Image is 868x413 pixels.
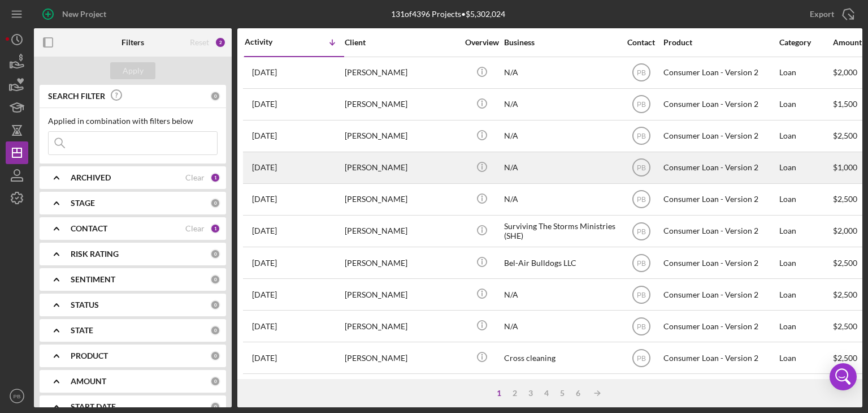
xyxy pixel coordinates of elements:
div: 1 [210,223,220,234]
button: Apply [110,62,155,79]
div: Loan [779,89,832,119]
text: PB [636,322,645,330]
b: ARCHIVED [71,173,111,182]
div: Consumer Loan - Version 2 [663,279,776,309]
div: N/A [504,375,617,405]
div: Loan [779,248,832,278]
div: 3 [523,389,539,398]
b: SENTIMENT [71,275,115,284]
div: [PERSON_NAME] [345,153,458,183]
div: Consumer Loan - Version 2 [663,375,776,405]
div: Clear [185,173,205,182]
div: 0 [210,300,220,310]
div: 0 [210,325,220,335]
div: [PERSON_NAME] [345,311,458,341]
div: 0 [210,198,220,208]
div: [PERSON_NAME] [345,375,458,405]
div: 0 [210,91,220,101]
time: 2025-07-30 17:36 [252,195,277,204]
div: Loan [779,216,832,246]
text: PB [636,132,645,140]
div: Surviving The Storms Ministries (SHE) [504,216,617,246]
div: Consumer Loan - Version 2 [663,153,776,183]
div: Consumer Loan - Version 2 [663,248,776,278]
div: Applied in combination with filters below [48,117,218,126]
text: PB [636,196,645,204]
div: 0 [210,274,220,285]
text: PB [636,259,645,267]
div: [PERSON_NAME] [345,279,458,309]
div: [PERSON_NAME] [345,184,458,214]
div: Client [345,38,458,47]
b: AMOUNT [71,377,106,386]
div: N/A [504,121,617,151]
div: Loan [779,375,832,405]
div: Consumer Loan - Version 2 [663,343,776,373]
div: 1 [210,173,220,183]
div: Consumer Loan - Version 2 [663,121,776,151]
button: Export [798,3,862,25]
div: N/A [504,184,617,214]
b: Filters [121,38,144,47]
button: PB [6,385,28,407]
text: PB [636,164,645,172]
time: 2025-07-03 03:28 [252,290,277,299]
time: 2025-07-14 23:01 [252,226,277,235]
div: Clear [185,224,205,233]
text: PB [636,69,645,77]
div: N/A [504,279,617,309]
div: N/A [504,311,617,341]
div: Contact [620,38,662,47]
div: New Project [62,3,106,25]
text: PB [636,227,645,235]
div: Business [504,38,617,47]
b: STATE [71,326,93,335]
b: SEARCH FILTER [48,92,105,101]
div: Overview [461,38,503,47]
text: PB [636,101,645,109]
text: PB [636,291,645,299]
div: [PERSON_NAME] [345,248,458,278]
time: 2025-06-03 17:44 [252,354,277,363]
time: 2025-08-08 02:23 [252,68,277,77]
time: 2025-08-07 03:45 [252,100,277,109]
div: [PERSON_NAME] [345,121,458,151]
b: START DATE [71,402,116,411]
div: 131 of 4396 Projects • $5,302,024 [391,10,505,19]
div: 1 [491,389,507,398]
div: Open Intercom Messenger [830,363,857,390]
text: PB [14,393,21,399]
div: Loan [779,311,832,341]
b: CONTACT [71,224,107,233]
div: Loan [779,343,832,373]
div: Loan [779,153,832,183]
div: N/A [504,153,617,183]
div: N/A [504,89,617,119]
div: Loan [779,58,832,88]
div: [PERSON_NAME] [345,216,458,246]
div: 6 [570,389,586,398]
div: Product [663,38,776,47]
div: Cross cleaning [504,343,617,373]
div: Consumer Loan - Version 2 [663,89,776,119]
time: 2025-06-25 22:28 [252,322,277,331]
div: 2 [215,37,226,48]
div: Loan [779,279,832,309]
div: [PERSON_NAME] [345,89,458,119]
div: Category [779,38,832,47]
div: N/A [504,58,617,88]
time: 2025-08-01 19:47 [252,163,277,172]
div: 4 [539,389,554,398]
div: Consumer Loan - Version 2 [663,58,776,88]
div: Consumer Loan - Version 2 [663,216,776,246]
div: Loan [779,121,832,151]
div: Consumer Loan - Version 2 [663,184,776,214]
b: STAGE [71,199,95,208]
div: Loan [779,184,832,214]
div: Bel-Air Bulldogs LLC [504,248,617,278]
div: [PERSON_NAME] [345,343,458,373]
div: 5 [554,389,570,398]
div: Export [810,3,834,25]
div: 0 [210,249,220,259]
div: 0 [210,351,220,361]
